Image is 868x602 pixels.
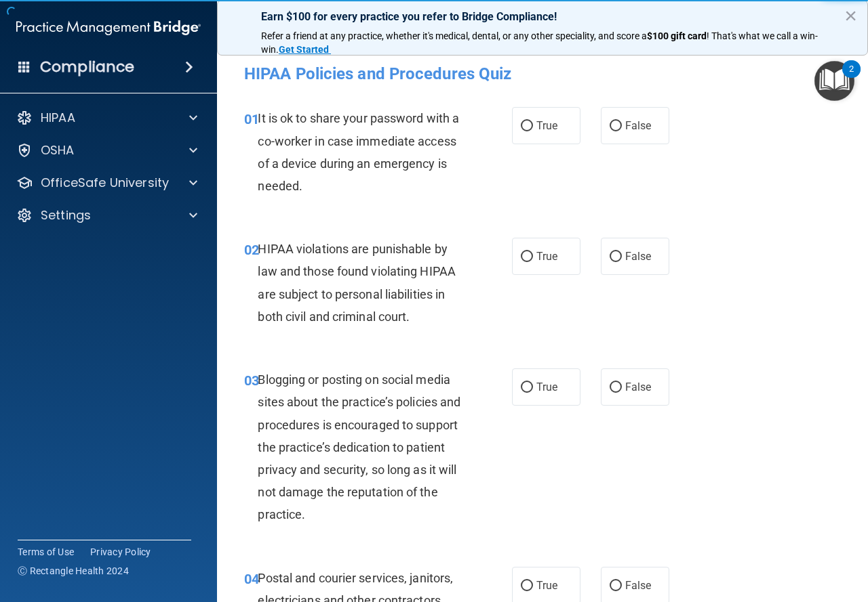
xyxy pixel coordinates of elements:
[258,242,456,324] span: HIPAA violations are punishable by law and those found violating HIPAA are subject to personal li...
[647,30,707,41] strong: $100 gift card
[536,579,557,592] span: True
[261,10,824,23] p: Earn $100 for every practice you refer to Bridge Compliance!
[41,207,91,223] p: Settings
[41,142,75,158] p: OSHA
[244,571,259,587] span: 04
[521,121,533,131] input: True
[536,381,557,393] span: True
[18,545,74,559] a: Terms of Use
[16,207,197,223] a: Settings
[258,372,460,521] span: Blogging or posting on social media sites about the practice’s policies and procedures is encoura...
[279,44,331,55] a: Get Started
[625,119,652,132] span: False
[625,250,652,263] span: False
[610,121,622,131] input: False
[844,5,857,26] button: Close
[610,581,622,591] input: False
[610,252,622,262] input: False
[849,69,854,87] div: 2
[625,579,652,592] span: False
[40,58,134,77] h4: Compliance
[536,250,557,263] span: True
[90,545,151,559] a: Privacy Policy
[244,65,841,83] h4: HIPAA Policies and Procedures Quiz
[279,44,329,55] strong: Get Started
[244,242,259,258] span: 02
[244,111,259,127] span: 01
[536,119,557,132] span: True
[41,175,169,191] p: OfficeSafe University
[261,30,818,55] span: ! That's what we call a win-win.
[16,142,197,158] a: OSHA
[610,383,622,393] input: False
[18,564,129,578] span: Ⓒ Rectangle Health 2024
[16,14,201,41] img: PMB logo
[814,61,854,101] button: Open Resource Center, 2 new notifications
[16,110,197,126] a: HIPAA
[16,175,197,191] a: OfficeSafe University
[521,252,533,262] input: True
[800,509,852,560] iframe: Drift Widget Chat Controller
[41,110,75,126] p: HIPAA
[244,372,259,389] span: 03
[625,381,652,393] span: False
[521,383,533,393] input: True
[521,581,533,591] input: True
[261,30,647,41] span: Refer a friend at any practice, whether it's medical, dental, or any other speciality, and score a
[258,111,459,193] span: It is ok to share your password with a co-worker in case immediate access of a device during an e...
